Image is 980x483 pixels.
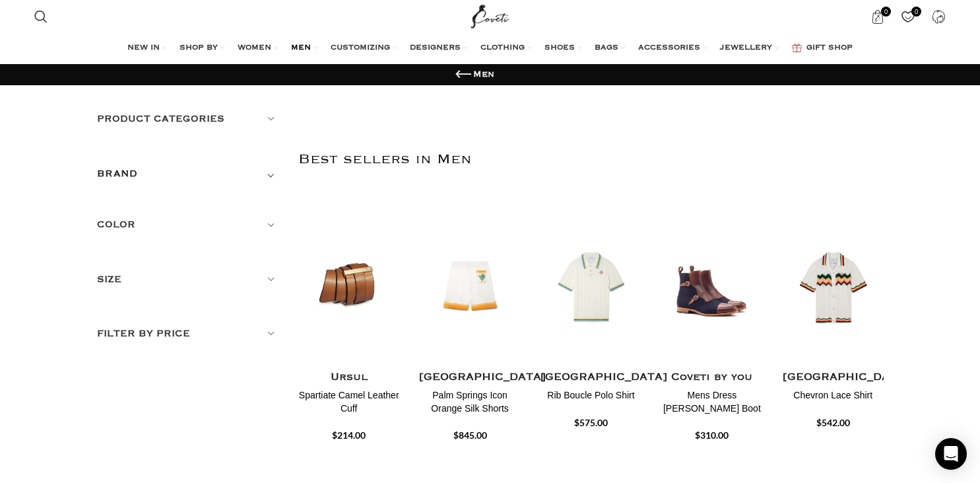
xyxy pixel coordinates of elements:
span: 0 [881,7,891,17]
a: Site logo [468,10,512,21]
h5: Color [97,217,279,232]
a: Coveti by you Mens Dress [PERSON_NAME] Boot $310.00 [661,366,762,443]
img: 029322a2-baea-4063-898d-83bb08c233cc-B.jpg [661,207,762,366]
div: 1 / 11 [298,207,399,443]
span: NEW IN [127,43,160,54]
img: Casablanca-Chevron-Lace-Shirt.jpg [783,207,884,366]
span: 0 [911,7,921,17]
div: 5 / 11 [783,207,884,430]
a: Ursul Spartiate Camel Leather Cuff $214.00 [298,366,399,443]
img: Casablanca-Palm-Springs-Icon-Orange-Silk-Shorts.jpg [419,207,520,366]
span: $214.00 [332,429,366,441]
a: JEWELLERY [720,35,779,61]
h4: [GEOGRAPHIC_DATA] [783,369,884,386]
span: SHOES [544,43,575,54]
img: GiftBag [792,44,802,52]
span: SHOP BY [180,43,218,54]
h4: Palm Springs Icon Orange Silk Shorts [419,389,520,415]
a: 0 [895,3,922,30]
span: GIFT SHOP [806,43,853,54]
h4: Coveti by you [661,369,762,386]
div: My Wishlist [895,3,922,30]
h5: Size [97,272,279,287]
a: [GEOGRAPHIC_DATA] Chevron Lace Shirt $542.00 [783,366,884,430]
span: MEN [291,43,311,54]
a: 0 [865,3,892,30]
a: BAGS [595,35,625,61]
img: ursul-21_on38ft.jpg [298,207,399,366]
div: Open Intercom Messenger [935,438,967,470]
a: CUSTOMIZING [331,35,397,61]
h4: Ursul [298,369,399,386]
span: ACCESSORIES [638,43,700,54]
a: DESIGNERS [410,35,467,61]
h4: Chevron Lace Shirt [783,389,884,402]
a: SHOES [544,35,581,61]
span: $542.00 [816,417,850,428]
a: GIFT SHOP [792,35,853,61]
span: $845.00 [453,429,487,441]
span: $310.00 [695,429,729,441]
div: Main navigation [28,35,952,61]
a: Search [28,3,54,30]
a: NEW IN [127,35,166,61]
h5: Product categories [97,112,279,126]
h1: Men [473,69,494,81]
img: Casablanca-Rib-Boucle-Polo-Shirt.jpg [540,207,641,366]
h5: BRAND [97,167,138,181]
div: 3 / 11 [540,207,641,430]
h4: Mens Dress [PERSON_NAME] Boot [661,389,762,415]
a: WOMEN [238,35,278,61]
div: 2 / 11 [419,207,520,443]
h4: Rib Boucle Polo Shirt [540,389,641,402]
div: Toggle filter [97,166,279,190]
a: ACCESSORIES [638,35,707,61]
span: JEWELLERY [720,43,772,54]
h4: [GEOGRAPHIC_DATA] [419,369,520,386]
a: CLOTHING [480,35,531,61]
h4: [GEOGRAPHIC_DATA] [540,369,641,386]
a: [GEOGRAPHIC_DATA] Palm Springs Icon Orange Silk Shorts $845.00 [419,366,520,443]
span: DESIGNERS [410,43,461,54]
h2: Best sellers in Men [298,125,884,194]
span: BAGS [595,43,618,54]
a: [GEOGRAPHIC_DATA] Rib Boucle Polo Shirt $575.00 [540,366,641,430]
h5: Filter by price [97,326,279,341]
span: CLOTHING [480,43,525,54]
a: SHOP BY [180,35,224,61]
span: WOMEN [238,43,271,54]
span: CUSTOMIZING [331,43,390,54]
a: Go back [453,65,473,85]
a: MEN [291,35,317,61]
div: 4 / 11 [661,207,762,443]
h4: Spartiate Camel Leather Cuff [298,389,399,415]
span: $575.00 [574,417,608,428]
